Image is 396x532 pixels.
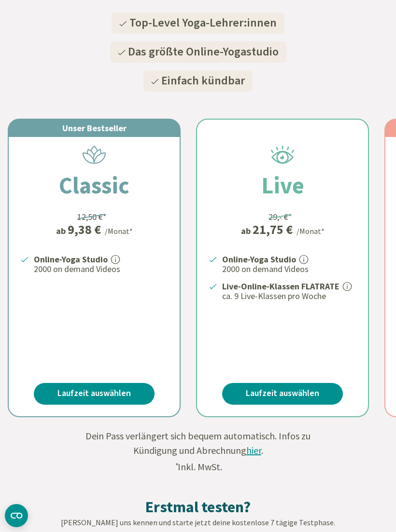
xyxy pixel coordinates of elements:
[128,43,279,60] span: Das größte Online-Yogastudio
[77,429,319,474] div: Dein Pass verlängert sich bequem automatisch. Infos zu Kündigung und Abrechnung . Inkl. MwSt.
[238,168,327,203] h2: Live
[56,224,68,237] span: ab
[246,444,261,456] span: hier
[77,210,107,223] div: 12,50 €*
[129,14,277,31] span: Top-Level Yoga-Lehrer:innen
[253,223,293,236] div: 21,75 €
[241,224,253,237] span: ab
[105,225,133,237] div: /Monat*
[34,263,168,275] p: 2000 on demand Videos
[222,281,339,292] strong: Live-Online-Klassen FLATRATE
[222,383,343,405] a: Laufzeit auswählen
[222,254,296,265] strong: Online-Yoga Studio
[297,225,325,237] div: /Monat*
[222,290,356,302] p: ca. 9 Live-Klassen pro Woche
[269,210,292,223] div: 29,- €*
[5,504,28,527] button: CMP-Widget öffnen
[222,263,356,275] p: 2000 on demand Videos
[34,383,155,405] a: Laufzeit auswählen
[161,72,245,89] span: Einfach kündbar
[62,123,127,134] span: Unser Bestseller
[36,168,153,203] h2: Classic
[34,254,108,265] strong: Online-Yoga Studio
[68,223,101,236] div: 9,38 €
